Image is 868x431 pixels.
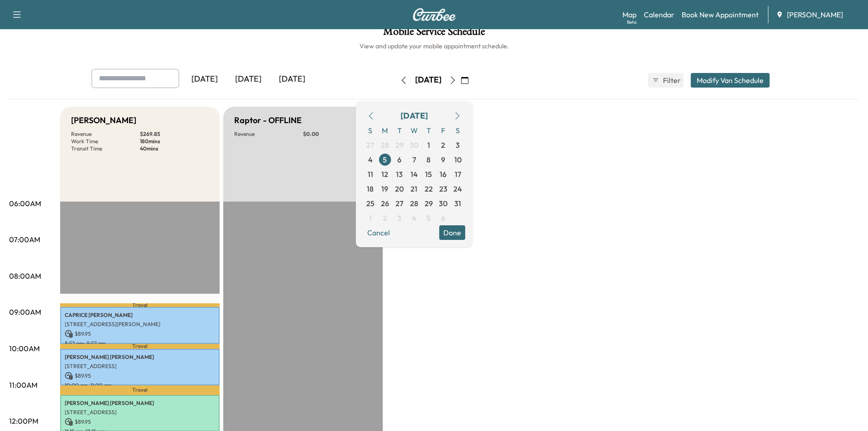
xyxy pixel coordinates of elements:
p: [STREET_ADDRESS] [65,409,215,416]
span: 28 [381,140,389,151]
span: 29 [425,198,433,209]
span: 28 [410,198,418,209]
p: Revenue [71,130,140,138]
span: [PERSON_NAME] [787,9,843,20]
span: 15 [425,169,432,180]
span: Filter [663,75,679,86]
span: T [392,123,407,138]
span: 30 [439,198,447,209]
p: $ 269.85 [140,130,209,138]
p: Transit Time [71,145,140,152]
span: 3 [456,140,460,151]
span: 29 [395,140,404,151]
p: 06:00AM [9,198,41,209]
p: [PERSON_NAME] [PERSON_NAME] [65,353,215,361]
p: 10:00 am - 11:00 am [65,382,215,389]
p: [STREET_ADDRESS] [65,363,215,370]
span: 13 [396,169,403,180]
span: T [421,123,436,138]
p: 11:00AM [9,379,37,390]
span: 30 [410,140,418,151]
span: 14 [411,169,418,180]
span: W [407,123,421,138]
img: Curbee Logo [412,8,456,21]
p: Travel [60,385,220,395]
span: 1 [369,213,372,223]
h1: Mobile Service Schedule [9,26,859,42]
p: CAPRICE [PERSON_NAME] [65,312,215,319]
span: 6 [441,213,445,223]
span: 5 [383,154,387,165]
p: Work Time [71,138,140,145]
span: 11 [368,169,373,180]
span: 27 [395,198,403,209]
span: 24 [453,183,462,194]
span: 1 [427,140,430,151]
p: 08:00AM [9,270,41,281]
button: Filter [648,73,683,88]
a: Book New Appointment [682,9,759,20]
span: 9 [441,154,445,165]
span: 27 [366,140,374,151]
span: 4 [368,154,373,165]
span: 19 [381,183,388,194]
div: Beta [627,19,637,26]
button: Modify Van Schedule [691,73,770,88]
span: S [363,123,378,138]
div: [DATE] [226,69,270,90]
div: [DATE] [270,69,314,90]
span: 21 [411,183,417,194]
span: 12 [381,169,388,180]
div: [DATE] [183,69,226,90]
a: Calendar [644,9,674,20]
p: Travel [60,344,220,349]
button: Cancel [363,225,394,240]
span: 31 [454,198,461,209]
p: [PERSON_NAME] [PERSON_NAME] [65,400,215,407]
p: $ 89.95 [65,330,215,338]
p: 07:00AM [9,234,40,245]
p: 40 mins [140,145,209,152]
span: S [451,123,465,138]
span: 10 [454,154,462,165]
h5: [PERSON_NAME] [71,114,136,127]
span: 2 [383,213,387,223]
p: 180 mins [140,138,209,145]
p: 10:00AM [9,343,40,354]
h5: Raptor - OFFLINE [234,114,302,127]
p: Revenue [234,130,303,138]
span: 5 [426,213,431,223]
p: 09:00AM [9,306,41,317]
h6: View and update your mobile appointment schedule. [9,42,859,51]
p: $ 89.95 [65,418,215,426]
p: [STREET_ADDRESS][PERSON_NAME] [65,321,215,328]
p: 12:00PM [9,415,38,426]
span: 22 [425,183,433,194]
button: Done [439,225,465,240]
span: 16 [440,169,447,180]
span: 6 [397,154,401,165]
div: [DATE] [415,74,442,86]
p: $ 0.00 [303,130,372,138]
span: 25 [366,198,375,209]
span: 4 [412,213,416,223]
span: 2 [441,140,445,151]
span: M [378,123,392,138]
p: Travel [60,303,220,307]
span: 18 [367,183,374,194]
span: 7 [412,154,416,165]
span: 23 [439,183,447,194]
p: 8:52 am - 9:52 am [65,340,215,347]
a: MapBeta [622,9,637,20]
span: 20 [395,183,404,194]
span: 8 [426,154,431,165]
span: 3 [397,213,401,223]
span: 26 [381,198,389,209]
span: 17 [455,169,461,180]
p: $ 89.95 [65,372,215,380]
span: F [436,123,451,138]
div: [DATE] [401,109,428,122]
